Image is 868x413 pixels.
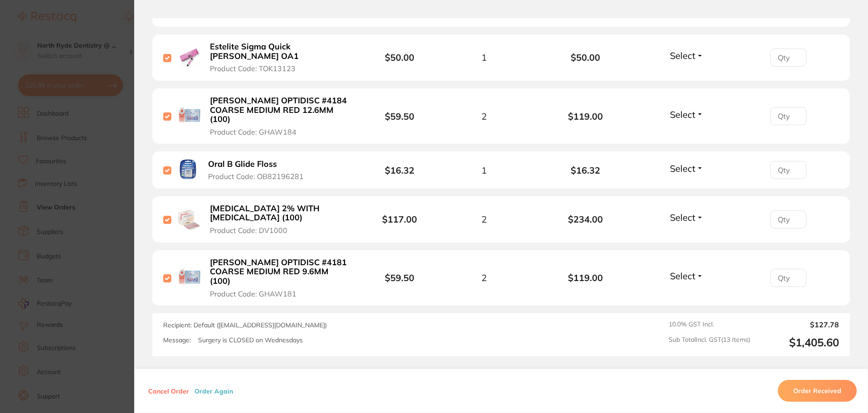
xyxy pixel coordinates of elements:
[385,165,414,176] b: $16.32
[385,52,414,63] b: $50.00
[535,272,636,283] b: $119.00
[198,336,303,344] p: Surgery is CLOSED on Wednesdays
[770,210,806,228] input: Qty
[667,270,706,282] button: Select
[667,50,706,61] button: Select
[208,172,304,180] span: Product Code: OB82196281
[481,214,487,224] span: 2
[163,336,191,344] label: Message:
[757,321,839,329] output: $127.78
[210,42,350,61] b: Estelite Sigma Quick [PERSON_NAME] OA1
[210,226,287,234] span: Product Code: DV1000
[210,96,350,124] b: [PERSON_NAME] OPTIDISC #4184 COARSE MEDIUM RED 12.6MM (100)
[210,64,296,73] span: Product Code: TOK13123
[757,336,839,349] output: $1,405.60
[669,321,750,329] span: 10.0 % GST Incl.
[178,207,200,229] img: LIDOCAINE 2% WITH ADRENALINE (100)
[770,161,806,179] input: Qty
[178,159,199,179] img: Oral B Glide Floss
[481,111,487,121] span: 2
[382,214,417,225] b: $117.00
[770,49,806,67] input: Qty
[669,336,750,349] span: Sub Total Incl. GST ( 13 Items)
[210,290,296,298] span: Product Code: GHAW181
[207,42,353,73] button: Estelite Sigma Quick [PERSON_NAME] OA1 Product Code: TOK13123
[385,111,414,122] b: $59.50
[778,380,857,402] button: Order Received
[178,46,200,68] img: Estelite Sigma Quick Syring OA1
[481,272,487,283] span: 2
[145,387,192,395] button: Cancel Order
[670,50,695,61] span: Select
[770,107,806,125] input: Qty
[535,165,636,175] b: $16.32
[207,96,353,136] button: [PERSON_NAME] OPTIDISC #4184 COARSE MEDIUM RED 12.6MM (100) Product Code: GHAW184
[385,272,414,283] b: $59.50
[178,266,200,288] img: KERR OPTIDISC #4181 COARSE MEDIUM RED 9.6MM (100)
[670,270,695,282] span: Select
[481,165,487,175] span: 1
[207,258,353,298] button: [PERSON_NAME] OPTIDISC #4181 COARSE MEDIUM RED 9.6MM (100) Product Code: GHAW181
[667,163,706,174] button: Select
[535,111,636,121] b: $119.00
[535,52,636,63] b: $50.00
[210,204,350,223] b: [MEDICAL_DATA] 2% WITH [MEDICAL_DATA] (100)
[209,10,306,19] span: Product Code: CRSIG90x156
[208,160,277,169] b: Oral B Glide Floss
[192,387,236,395] button: Order Again
[535,214,636,224] b: $234.00
[207,204,353,235] button: [MEDICAL_DATA] 2% WITH [MEDICAL_DATA] (100) Product Code: DV1000
[481,52,487,63] span: 1
[770,269,806,287] input: Qty
[178,104,200,126] img: KERR OPTIDISC #4184 COARSE MEDIUM RED 12.6MM (100)
[205,159,315,181] button: Oral B Glide Floss Product Code: OB82196281
[210,258,350,286] b: [PERSON_NAME] OPTIDISC #4181 COARSE MEDIUM RED 9.6MM (100)
[667,109,706,120] button: Select
[670,109,695,120] span: Select
[670,163,695,174] span: Select
[670,212,695,223] span: Select
[667,212,706,223] button: Select
[210,128,296,136] span: Product Code: GHAW184
[163,321,327,329] span: Recipient: Default ( [EMAIL_ADDRESS][DOMAIN_NAME] )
